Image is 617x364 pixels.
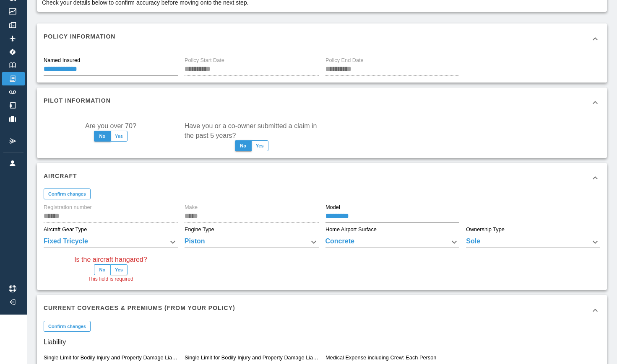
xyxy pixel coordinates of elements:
label: Policy Start Date [185,57,224,64]
div: Sole [466,236,600,248]
label: Make [185,204,198,211]
button: Yes [110,264,128,275]
h6: Aircraft [44,171,77,181]
label: Policy End Date [325,57,364,64]
label: Ownership Type [466,226,505,233]
div: Pilot Information [37,88,607,118]
label: Engine Type [185,226,214,233]
label: Medical Expense including Crew: Each Person [325,354,436,361]
button: No [94,131,111,142]
button: Confirm changes [44,188,91,199]
div: Policy Information [37,23,607,54]
div: Concrete [325,236,460,248]
span: This field is required [88,275,133,284]
button: Confirm changes [44,321,91,332]
button: Yes [110,131,128,142]
label: Model [325,204,340,211]
label: Have you or a co-owner submitted a claim in the past 5 years? [185,121,319,140]
h6: Liability [44,336,600,348]
h6: Current Coverages & Premiums (from your policy) [44,303,235,312]
div: Fixed Tricycle [44,236,178,248]
h6: Policy Information [44,32,115,41]
button: Yes [251,140,268,151]
div: Piston [185,236,319,248]
label: Named Insured [44,57,80,64]
label: Home Airport Surface [325,226,377,233]
label: Single Limit for Bodily Injury and Property Damage Liability: Each Passenger [185,354,318,361]
button: No [235,140,252,151]
label: Aircraft Gear Type [44,226,87,233]
label: Are you over 70? [85,121,136,131]
h6: Pilot Information [44,96,111,105]
label: Single Limit for Bodily Injury and Property Damage Liability including Passengers: Each Occurrence [44,354,177,361]
div: Aircraft [37,163,607,193]
button: No [94,264,111,275]
label: Registration number [44,204,92,211]
div: Current Coverages & Premiums (from your policy) [37,295,607,325]
label: Is the aircraft hangared? [74,255,147,264]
